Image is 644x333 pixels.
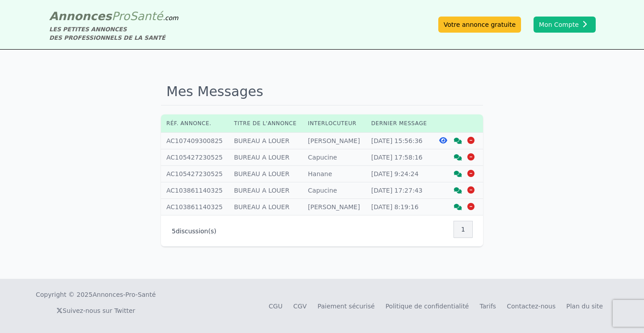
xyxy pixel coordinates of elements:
[366,114,433,133] th: Dernier message
[438,17,521,33] a: Votre annonce gratuite
[229,149,302,166] td: BUREAU A LOUER
[161,133,229,149] td: AC107409300825
[130,9,163,23] span: Santé
[303,133,366,149] td: [PERSON_NAME]
[454,221,472,238] nav: Pagination
[461,225,465,234] span: 1
[479,303,496,310] a: Tarifs
[229,133,302,149] td: BUREAU A LOUER
[454,154,462,160] i: Voir la discussion
[467,186,475,194] i: Supprimer la discussion
[303,114,366,133] th: Interlocuteur
[566,303,603,310] a: Plan du site
[161,199,229,215] td: AC103861140325
[303,182,366,199] td: Capucine
[172,227,216,236] p: discussion(s)
[454,171,462,177] i: Voir la discussion
[454,187,462,194] i: Voir la discussion
[229,182,302,199] td: BUREAU A LOUER
[161,78,483,105] h1: Mes Messages
[269,303,283,310] a: CGU
[507,303,555,310] a: Contactez-nous
[56,307,135,314] a: Suivez-nous sur Twitter
[386,303,469,310] a: Politique de confidentialité
[439,137,447,144] i: Voir l'annonce
[229,114,302,133] th: Titre de l'annonce
[467,153,475,160] i: Supprimer la discussion
[303,199,366,215] td: [PERSON_NAME]
[303,149,366,166] td: Capucine
[467,203,475,210] i: Supprimer la discussion
[534,17,596,33] button: Mon Compte
[163,14,178,21] span: .com
[161,166,229,182] td: AC105427230525
[161,149,229,166] td: AC105427230525
[229,166,302,182] td: BUREAU A LOUER
[454,204,462,210] i: Voir la discussion
[36,290,156,299] div: Copyright © 2025
[366,182,433,199] td: [DATE] 17:27:43
[366,133,433,149] td: [DATE] 15:56:36
[172,228,176,235] span: 5
[366,149,433,166] td: [DATE] 17:58:16
[366,199,433,215] td: [DATE] 8:19:16
[93,290,156,299] a: Annonces-Pro-Santé
[49,9,178,23] a: AnnoncesProSanté.com
[112,9,130,23] span: Pro
[293,303,307,310] a: CGV
[454,138,462,144] i: Voir la discussion
[318,303,375,310] a: Paiement sécurisé
[49,9,112,23] span: Annonces
[467,170,475,177] i: Supprimer la discussion
[161,114,229,133] th: Réf. annonce.
[366,166,433,182] td: [DATE] 9:24:24
[49,25,178,42] div: LES PETITES ANNONCES DES PROFESSIONNELS DE LA SANTÉ
[161,182,229,199] td: AC103861140325
[303,166,366,182] td: Hanane
[229,199,302,215] td: BUREAU A LOUER
[467,137,475,144] i: Supprimer la discussion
